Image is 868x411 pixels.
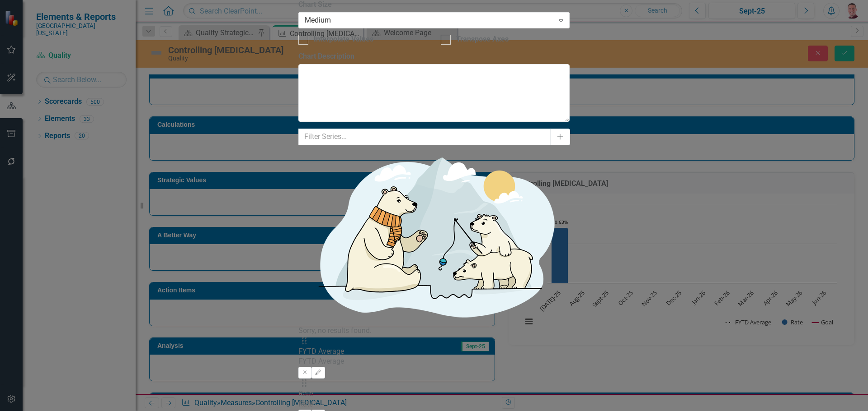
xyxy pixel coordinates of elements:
label: Chart Description [298,51,570,62]
div: Rate [298,399,570,410]
div: Interpolate Values [314,34,373,45]
div: Transpose Axes [456,34,509,45]
input: Filter Series... [298,129,551,145]
div: FYTD Average [298,346,570,357]
div: Rate [298,389,570,399]
div: FYTD Average [298,356,570,367]
div: Medium [305,15,554,26]
img: No results found [298,145,570,326]
div: Sorry, no results found. [298,326,570,336]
